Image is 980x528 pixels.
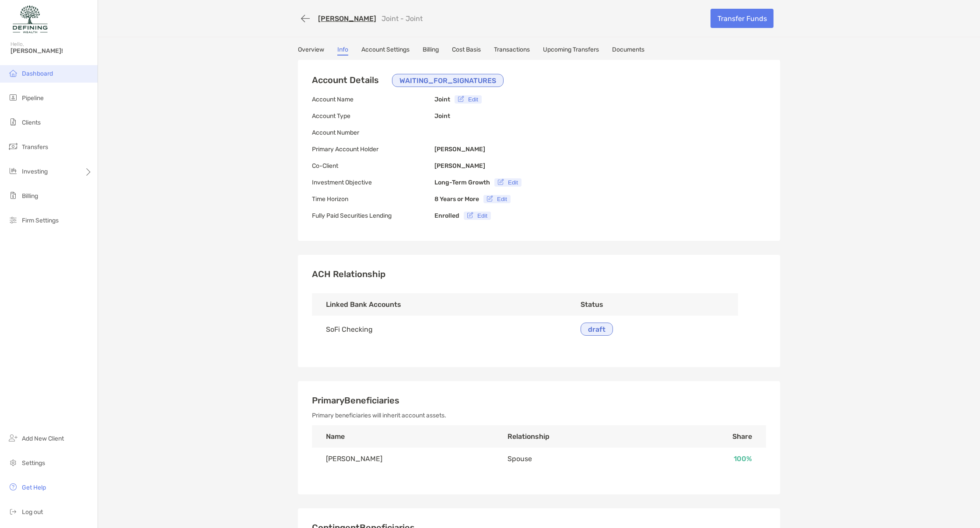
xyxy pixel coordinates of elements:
td: 100 % [656,448,766,470]
span: Get Help [22,484,46,491]
a: Account Settings [361,46,409,56]
a: Cost Basis [452,46,481,56]
img: Zoe Logo [10,3,50,35]
a: Upcoming Transfers [543,46,599,56]
span: Log out [22,508,43,516]
button: Edit [455,95,482,104]
th: Name [312,425,493,448]
th: Linked Bank Accounts [312,293,567,316]
p: Account Type [312,111,434,122]
img: billing icon [8,190,18,201]
img: logout icon [8,506,18,517]
span: Pipeline [22,94,44,102]
span: Primary Beneficiaries [312,395,399,406]
b: Long-Term Growth [434,179,490,186]
img: pipeline icon [8,92,18,103]
img: settings icon [8,457,18,468]
th: Status [567,293,738,316]
span: Billing [22,192,38,200]
p: Joint - Joint [381,14,423,23]
span: Firm Settings [22,217,59,224]
p: Time Horizon [312,194,434,205]
button: Edit [483,195,511,203]
img: clients icon [8,117,18,127]
b: Joint [434,96,450,103]
p: draft [588,324,605,335]
span: Transfers [22,143,48,151]
img: add_new_client icon [8,433,18,443]
td: SoFi Checking [312,316,567,343]
a: Info [337,46,348,56]
b: 8 Years or More [434,195,479,203]
a: Overview [298,46,324,56]
b: Joint [434,112,450,120]
th: Share [656,425,766,448]
b: Enrolled [434,212,459,219]
p: Investment Objective [312,177,434,188]
span: Clients [22,119,41,126]
p: WAITING_FOR_SIGNATURES [399,75,496,86]
td: [PERSON_NAME] [312,448,493,470]
h3: ACH Relationship [312,269,766,279]
button: Edit [464,212,491,220]
span: [PERSON_NAME]! [10,47,92,55]
td: Spouse [493,448,655,470]
p: Primary beneficiaries will inherit account assets. [312,410,766,421]
th: Relationship [493,425,655,448]
img: dashboard icon [8,68,18,78]
a: [PERSON_NAME] [318,14,376,23]
a: Documents [612,46,644,56]
img: transfers icon [8,141,18,152]
a: Transactions [494,46,530,56]
p: Co-Client [312,160,434,171]
p: Fully Paid Securities Lending [312,210,434,221]
img: get-help icon [8,482,18,492]
span: Investing [22,168,48,175]
a: Transfer Funds [710,9,773,28]
p: Account Number [312,127,434,138]
b: [PERSON_NAME] [434,162,485,170]
b: [PERSON_NAME] [434,146,485,153]
span: Dashboard [22,70,53,77]
span: Settings [22,459,45,467]
p: Account Name [312,94,434,105]
h3: Account Details [312,74,504,87]
button: Edit [494,178,521,187]
span: Add New Client [22,435,64,442]
a: Billing [423,46,439,56]
img: firm-settings icon [8,215,18,225]
img: investing icon [8,166,18,176]
p: Primary Account Holder [312,144,434,155]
